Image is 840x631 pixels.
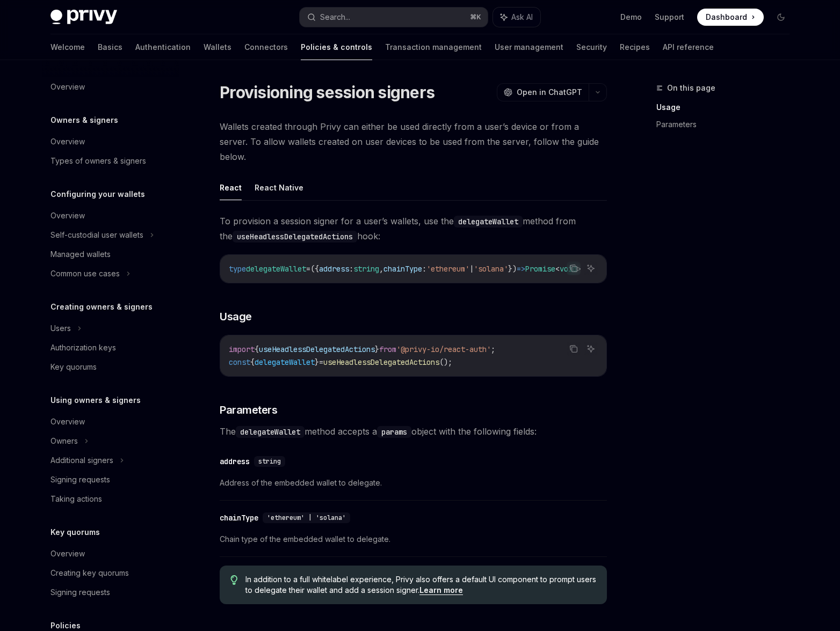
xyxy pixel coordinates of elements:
[50,493,102,505] div: Taking actions
[259,344,375,354] span: useHeadlessDelegatedActions
[511,12,533,23] span: Ask AI
[220,83,435,102] h1: Provisioning session signers
[50,248,111,261] div: Managed wallets
[245,574,596,596] span: In addition to a full whitelabel experience, Privy also offers a default UI component to prompt u...
[258,457,281,466] span: string
[220,119,607,164] span: Wallets created through Privy can either be used directly from a user’s device or from a server. ...
[396,344,491,354] span: '@privy-io/react-auth'
[42,77,179,97] a: Overview
[419,585,463,595] a: Learn more
[656,116,798,133] a: Parameters
[50,454,113,467] div: Additional signers
[50,473,110,486] div: Signing requests
[50,415,85,428] div: Overview
[267,513,346,522] span: 'ethereum' | 'solana'
[377,426,411,438] code: params
[42,489,179,509] a: Taking actions
[620,12,642,23] a: Demo
[349,264,353,274] span: :
[656,99,798,116] a: Usage
[300,8,488,27] button: Search...⌘K
[517,264,525,274] span: =>
[42,563,179,583] a: Creating key quorums
[439,357,452,367] span: ();
[220,424,607,439] span: The method accepts a object with the following fields:
[525,264,555,274] span: Promise
[469,264,474,274] span: |
[50,394,141,407] h5: Using owners & signers
[310,264,319,274] span: ({
[246,264,306,274] span: delegateWallet
[567,342,581,356] button: Copy the contents from the code block
[517,87,582,98] span: Open in ChatGPT
[508,264,517,274] span: })
[50,341,116,354] div: Authorization keys
[353,264,379,274] span: string
[98,34,122,60] a: Basics
[42,357,179,377] a: Key quorums
[491,344,495,354] span: ;
[229,357,250,367] span: const
[663,34,714,60] a: API reference
[474,264,508,274] span: 'solana'
[422,264,426,274] span: :
[255,357,315,367] span: delegateWallet
[667,82,715,94] span: On this page
[697,9,764,26] a: Dashboard
[255,175,303,200] button: React Native
[426,264,469,274] span: 'ethereum'
[220,456,250,467] div: address
[50,361,97,373] div: Key quorums
[385,34,482,60] a: Transaction management
[50,526,100,539] h5: Key quorums
[50,267,120,280] div: Common use cases
[236,426,305,438] code: delegateWallet
[655,12,684,23] a: Support
[320,11,350,24] div: Search...
[244,34,288,60] a: Connectors
[50,34,85,60] a: Welcome
[50,209,85,222] div: Overview
[220,512,258,523] div: chainType
[50,300,153,313] h5: Creating owners & signers
[220,214,607,244] span: To provision a session signer for a user’s wallets, use the method from the hook:
[576,34,607,60] a: Security
[220,309,252,324] span: Usage
[306,264,310,274] span: =
[495,34,563,60] a: User management
[230,575,238,585] svg: Tip
[220,476,607,489] span: Address of the embedded wallet to delegate.
[229,344,255,354] span: import
[50,155,146,167] div: Types of owners & signers
[50,10,117,25] img: dark logo
[454,216,523,228] code: delegateWallet
[50,322,71,335] div: Users
[319,264,349,274] span: address
[255,344,259,354] span: {
[220,533,607,546] span: Chain type of the embedded wallet to delegate.
[584,261,598,275] button: Ask AI
[42,245,179,264] a: Managed wallets
[229,264,246,274] span: type
[50,188,145,201] h5: Configuring your wallets
[42,544,179,563] a: Overview
[42,412,179,431] a: Overview
[250,357,255,367] span: {
[50,80,85,93] div: Overview
[50,135,85,148] div: Overview
[383,264,422,274] span: chainType
[220,402,277,417] span: Parameters
[42,470,179,489] a: Signing requests
[50,547,85,560] div: Overview
[204,34,231,60] a: Wallets
[233,231,357,243] code: useHeadlessDelegatedActions
[50,586,110,599] div: Signing requests
[319,357,323,367] span: =
[470,13,481,21] span: ⌘ K
[301,34,372,60] a: Policies & controls
[42,583,179,602] a: Signing requests
[379,264,383,274] span: ,
[497,83,589,101] button: Open in ChatGPT
[706,12,747,23] span: Dashboard
[560,264,577,274] span: void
